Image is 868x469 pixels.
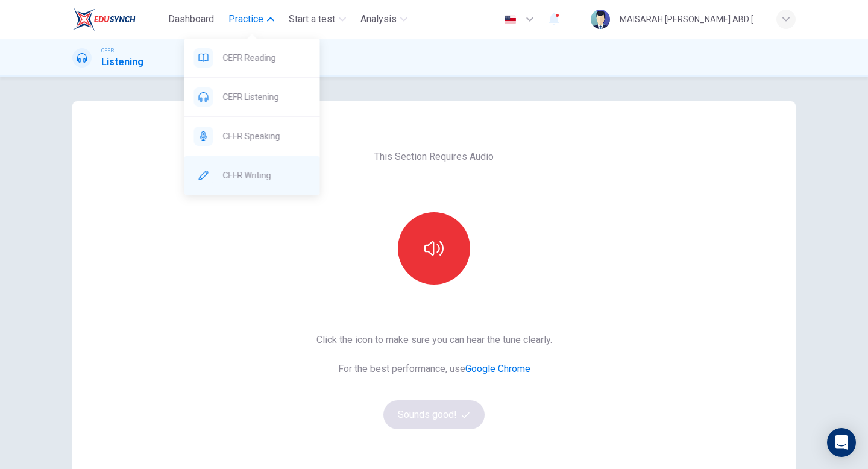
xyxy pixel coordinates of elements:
div: CEFR Reading [184,39,320,77]
div: CEFR Speaking [184,117,320,156]
span: CEFR [101,46,114,55]
span: CEFR Speaking [223,129,310,143]
span: Practice [228,12,263,27]
span: CEFR Reading [223,51,310,65]
div: CEFR Writing [184,156,320,195]
a: EduSynch logo [72,7,163,31]
span: CEFR Listening [223,90,310,104]
span: Start a test [289,12,335,27]
span: Click the icon to make sure you can hear the tune clearly. [316,333,552,347]
span: Dashboard [168,12,214,27]
div: Open Intercom Messenger [827,428,856,457]
button: Analysis [356,8,412,30]
img: en [503,15,518,24]
span: CEFR Writing [223,168,310,183]
button: Practice [224,8,279,30]
span: Analysis [360,12,397,27]
span: For the best performance, use [316,362,552,376]
a: Google Chrome [465,363,530,374]
span: This Section Requires Audio [374,150,494,164]
div: CEFR Listening [184,78,320,116]
div: MAISARAH [PERSON_NAME] ABD [PERSON_NAME] [620,12,762,27]
img: Profile picture [591,10,610,29]
h1: Listening [101,55,143,69]
button: Dashboard [163,8,219,30]
button: Start a test [284,8,351,30]
img: EduSynch logo [72,7,136,31]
